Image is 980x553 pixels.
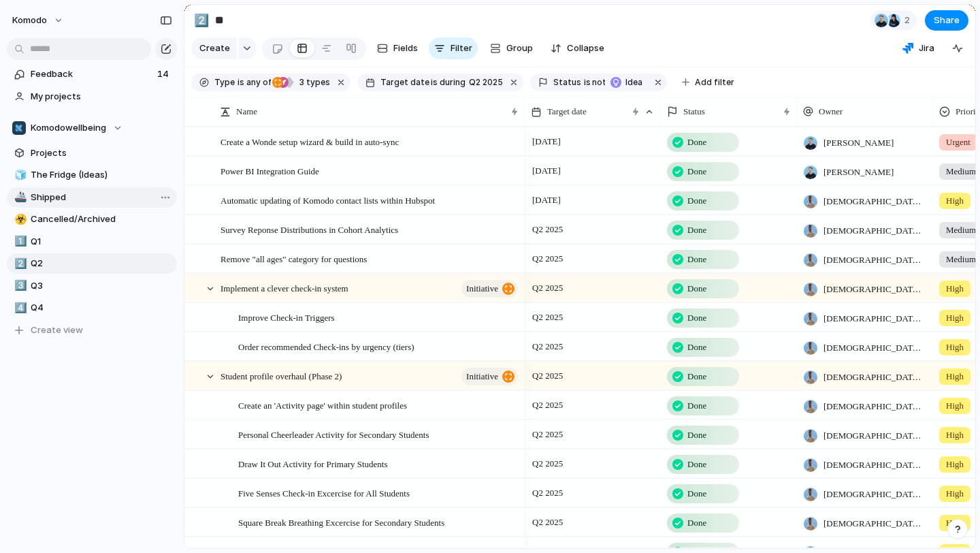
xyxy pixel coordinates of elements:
[438,76,465,89] span: during
[451,42,472,55] span: Filter
[7,298,177,318] a: 4️⃣Q4
[946,428,964,442] span: High
[466,279,498,298] span: initiative
[823,517,927,531] span: [DEMOGRAPHIC_DATA][PERSON_NAME]
[547,105,587,118] span: Target date
[687,223,706,237] span: Done
[372,37,423,59] button: Fields
[14,300,24,316] div: 4️⃣
[469,76,503,89] span: Q2 2025
[235,75,274,90] button: isany of
[823,195,927,208] span: [DEMOGRAPHIC_DATA][PERSON_NAME]
[606,75,649,90] button: Idea
[31,146,172,160] span: Projects
[687,165,706,178] span: Done
[529,397,566,413] span: Q2 2025
[625,76,645,89] span: Idea
[7,232,177,252] div: 1️⃣Q1
[220,368,342,383] span: Student profile overhaul (Phase 2)
[31,67,153,81] span: Feedback
[823,165,894,179] span: [PERSON_NAME]
[12,257,26,270] button: 2️⃣
[567,42,604,55] span: Collapse
[7,64,177,84] a: Feedback14
[823,253,927,267] span: [DEMOGRAPHIC_DATA][PERSON_NAME]
[529,485,566,501] span: Q2 2025
[238,309,335,325] span: Improve Check-in Triggers
[545,37,610,59] button: Collapse
[529,133,564,150] span: [DATE]
[14,189,24,205] div: 🚢
[674,73,742,92] button: Add filter
[244,76,271,89] span: any of
[823,341,927,355] span: [DEMOGRAPHIC_DATA][PERSON_NAME]
[897,38,940,59] button: Jira
[529,192,564,208] span: [DATE]
[683,105,705,118] span: Status
[529,280,566,296] span: Q2 2025
[581,75,608,90] button: isnot
[31,121,106,135] span: Komodowellbeing
[946,399,964,413] span: High
[191,10,212,31] button: 2️⃣
[31,191,172,204] span: Shipped
[823,400,927,413] span: [DEMOGRAPHIC_DATA][PERSON_NAME]
[12,279,26,293] button: 3️⃣
[238,338,414,354] span: Order recommended Check-ins by urgency (tiers)
[7,253,177,274] a: 2️⃣Q2
[14,278,24,294] div: 3️⃣
[14,168,24,183] div: 🧊
[919,42,934,55] span: Jira
[238,426,429,442] span: Personal Cheerleader Activity for Secondary Students
[238,514,444,530] span: Square Break Breathing Excercise for Secondary Students
[429,37,478,59] button: Filter
[31,323,83,337] span: Create view
[946,165,976,178] span: Medium
[823,224,927,238] span: [DEMOGRAPHIC_DATA][PERSON_NAME]
[823,488,927,501] span: [DEMOGRAPHIC_DATA][PERSON_NAME]
[529,221,566,238] span: Q2 2025
[819,105,843,118] span: Owner
[191,37,237,59] button: Create
[529,368,566,384] span: Q2 2025
[506,42,533,55] span: Group
[529,251,566,267] span: Q2 2025
[199,42,230,55] span: Create
[946,223,976,237] span: Medium
[946,516,964,530] span: High
[529,163,564,179] span: [DATE]
[687,487,706,501] span: Done
[12,301,26,315] button: 4️⃣
[7,320,177,341] button: Create view
[194,11,209,29] div: 2️⃣
[295,77,306,87] span: 3
[12,235,26,249] button: 1️⃣
[466,367,498,386] span: initiative
[31,257,172,270] span: Q2
[823,458,927,472] span: [DEMOGRAPHIC_DATA][PERSON_NAME]
[7,209,177,230] a: ☣️Cancelled/Archived
[946,341,964,354] span: High
[238,76,244,89] span: is
[7,165,177,185] div: 🧊The Fridge (Ideas)
[431,76,438,89] span: is
[220,280,348,296] span: Implement a clever check-in system
[12,168,26,182] button: 🧊
[529,456,566,472] span: Q2 2025
[31,212,172,226] span: Cancelled/Archived
[695,76,734,89] span: Add filter
[214,76,235,89] span: Type
[687,311,706,325] span: Done
[946,370,964,383] span: High
[429,75,468,90] button: isduring
[823,283,927,296] span: [DEMOGRAPHIC_DATA][PERSON_NAME]
[687,458,706,471] span: Done
[904,14,914,27] span: 2
[220,133,399,149] span: Create a Wonde setup wizard & build in auto-sync
[31,90,172,104] span: My projects
[31,301,172,315] span: Q4
[238,456,388,471] span: Draw It Out Activity for Primary Students
[946,282,964,296] span: High
[946,311,964,325] span: High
